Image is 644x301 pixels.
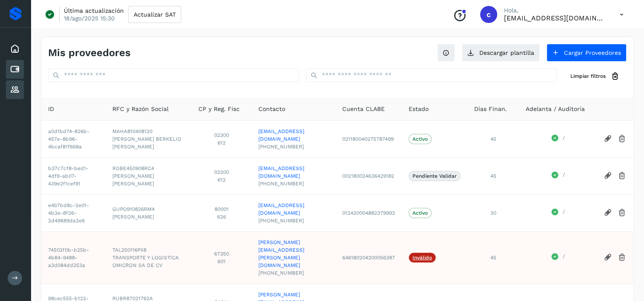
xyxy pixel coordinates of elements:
[198,105,240,114] span: CP y Reg. Fisc
[198,205,245,213] span: 80001
[412,255,432,261] p: Inválido
[198,250,245,258] span: 67350
[335,120,402,157] td: 021180040275787499
[547,44,627,62] button: Cargar Proveedores
[258,128,329,143] a: [EMAIL_ADDRESS][DOMAIN_NAME]
[504,7,606,14] p: Hola,
[112,213,185,221] span: [PERSON_NAME]
[41,194,106,231] td: e4b7bd8c-2e01-4b3e-8f26-2d49689da2e6
[112,246,185,254] span: TAL250116PX8
[474,105,507,114] span: Días Finan.
[409,105,429,114] span: Estado
[64,7,124,14] p: Última actualización
[412,210,428,216] p: Activo
[504,14,606,22] p: cxp@53cargo.com
[526,208,590,218] div: /
[335,231,402,284] td: 646180204200056387
[258,165,329,180] a: [EMAIL_ADDRESS][DOMAIN_NAME]
[64,14,115,22] p: 18/ago/2025 15:30
[342,105,385,114] span: Cuenta CLABE
[48,47,131,59] h4: Mis proveedores
[6,60,24,79] div: Cuentas por pagar
[526,253,590,263] div: /
[258,217,329,224] span: [PHONE_NUMBER]
[526,171,590,181] div: /
[6,40,24,58] div: Inicio
[198,168,245,176] span: 02200
[564,68,627,84] button: Limpiar filtros
[41,157,106,194] td: b37c7cf8-bed1-4df9-ab07-439e2f1cef91
[112,105,169,114] span: RFC y Razón Social
[490,210,496,216] span: 30
[258,143,329,150] span: [PHONE_NUMBER]
[258,239,329,269] a: [PERSON_NAME][EMAIL_ADDRESS][PERSON_NAME][DOMAIN_NAME]
[48,105,54,114] span: ID
[258,202,329,217] a: [EMAIL_ADDRESS][DOMAIN_NAME]
[112,128,185,135] span: MAHA810408120
[335,157,402,194] td: 002180024636429182
[490,136,496,142] span: 45
[112,165,185,172] span: ROBE450908RC4
[258,269,329,277] span: [PHONE_NUMBER]
[198,139,245,147] span: 612
[41,231,106,284] td: 74502f0b-b25b-4b84-9488-a3d084dd253a
[335,194,402,231] td: 012420004882379992
[526,134,590,144] div: /
[258,105,285,114] span: Contacto
[570,72,606,80] span: Limpiar filtros
[112,205,185,213] span: GUPO910826RM4
[412,173,457,179] p: Pendiente Validar
[526,105,585,114] span: Adelanta / Auditoría
[258,180,329,187] span: [PHONE_NUMBER]
[462,44,540,62] button: Descargar plantilla
[198,213,245,221] span: 626
[112,135,185,150] span: [PERSON_NAME] BERKELIO [PERSON_NAME]
[198,176,245,184] span: 612
[134,11,176,17] span: Actualizar SAT
[412,136,428,142] p: Activo
[198,131,245,139] span: 02300
[112,172,185,187] span: [PERSON_NAME] [PERSON_NAME]
[490,255,496,261] span: 45
[6,80,24,99] div: Proveedores
[41,120,106,157] td: a0d1bd74-826b-457e-8b96-4bcaf81f668a
[490,173,496,179] span: 45
[128,6,181,23] button: Actualizar SAT
[198,258,245,265] span: 601
[112,254,185,269] span: TRANSPORTE Y LOGISTICA OMICRON SA DE CV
